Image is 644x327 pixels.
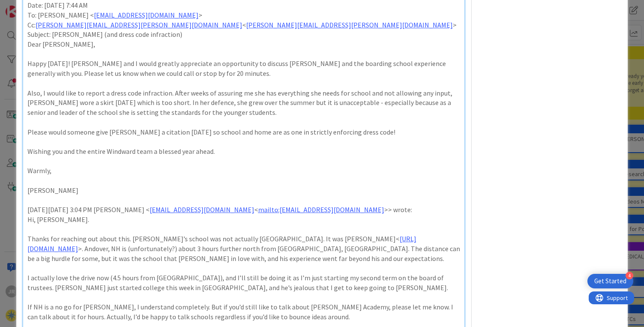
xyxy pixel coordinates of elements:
[27,30,460,39] p: Subject: [PERSON_NAME] (and dress code infraction)
[36,21,242,29] a: [PERSON_NAME][EMAIL_ADDRESS][PERSON_NAME][DOMAIN_NAME]
[587,274,633,288] div: Open Get Started checklist, remaining modules: 4
[27,39,460,49] p: Dear [PERSON_NAME],
[27,127,460,137] p: Please would someone give [PERSON_NAME] a citation [DATE] so school and home are as one in strict...
[18,1,39,12] span: Support
[27,234,460,263] p: Thanks for reaching out about this. [PERSON_NAME]’s school was not actually [GEOGRAPHIC_DATA]. It...
[27,59,460,78] p: Happy [DATE]! [PERSON_NAME] and I would greatly appreciate an opportunity to discuss [PERSON_NAME...
[27,166,460,176] p: Warmly,
[27,273,460,292] p: I actually love the drive now (4.5 hours from [GEOGRAPHIC_DATA]), and I’ll still be doing it as I...
[94,11,199,19] a: [EMAIL_ADDRESS][DOMAIN_NAME]
[27,10,460,20] p: To: [PERSON_NAME] < >
[258,205,384,214] a: mailto:[EMAIL_ADDRESS][DOMAIN_NAME]
[27,20,460,30] p: Cc: < >
[27,215,460,225] p: Hi, [PERSON_NAME].
[594,277,626,285] div: Get Started
[150,205,254,214] a: [EMAIL_ADDRESS][DOMAIN_NAME]
[27,302,460,321] p: If NH is a no go for [PERSON_NAME], I understand completely. But if you’d still like to talk abou...
[626,272,633,279] div: 4
[246,21,453,29] a: [PERSON_NAME][EMAIL_ADDRESS][PERSON_NAME][DOMAIN_NAME]
[27,186,460,195] p: [PERSON_NAME]
[27,0,460,10] p: Date: [DATE] 7:44 AM
[27,88,460,117] p: Also, I would like to report a dress code infraction. After weeks of assuring me she has everythi...
[27,147,460,156] p: Wishing you and the entire Windward team a blessed year ahead.
[27,205,460,215] p: [DATE][DATE] 3:04 PM [PERSON_NAME] < < >> wrote:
